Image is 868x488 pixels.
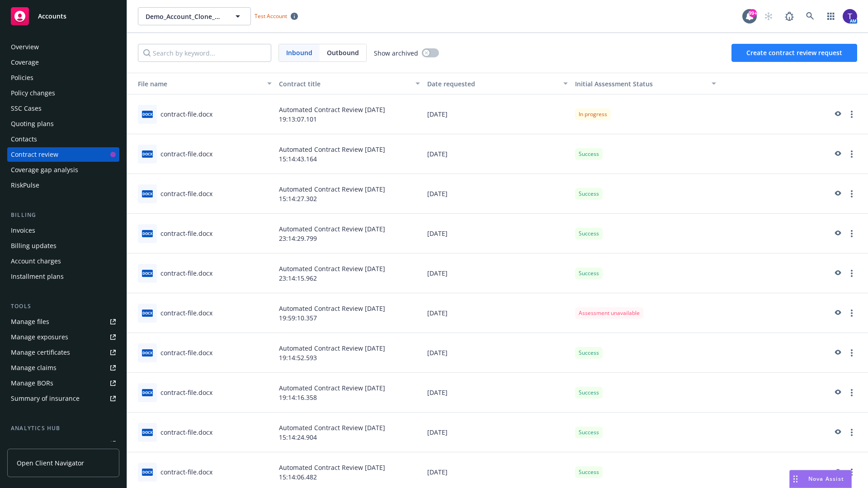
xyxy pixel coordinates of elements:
[7,55,119,70] a: Coverage
[160,109,212,119] div: contract-file.docx
[808,475,844,483] span: Nova Assist
[832,427,843,438] a: preview
[575,80,653,88] span: Initial Assessment Status
[846,228,857,239] a: more
[7,302,119,311] div: Tools
[424,373,572,413] div: [DATE]
[275,413,424,452] div: Automated Contract Review [DATE] 15:14:24.904
[275,134,424,174] div: Automated Contract Review [DATE] 15:14:43.164
[7,391,119,406] a: Summary of insurance
[160,268,212,278] div: contract-file.docx
[427,79,558,89] div: Date requested
[11,391,80,406] div: Summary of insurance
[160,149,212,159] div: contract-file.docx
[131,79,262,89] div: File name
[579,110,607,118] span: In progress
[279,44,320,61] span: Inbound
[275,174,424,214] div: Automated Contract Review [DATE] 15:14:27.302
[575,79,706,89] div: Toggle SortBy
[7,424,119,433] div: Analytics hub
[7,436,119,451] a: Loss summary generator
[11,86,55,100] div: Policy changes
[832,268,843,279] a: preview
[7,211,119,220] div: Billing
[11,330,68,344] div: Manage exposures
[832,308,843,319] a: preview
[255,12,287,20] span: Test Account
[11,314,49,329] div: Manage files
[843,9,857,23] img: photo
[846,467,857,478] a: more
[38,13,66,20] span: Accounts
[138,7,251,25] button: Demo_Account_Clone_QA_CR_Tests_Client
[11,436,86,451] div: Loss summary generator
[11,223,35,238] div: Invoices
[11,361,57,375] div: Manage claims
[424,293,572,333] div: [DATE]
[17,458,84,468] span: Open Client Navigator
[7,86,119,100] a: Policy changes
[7,70,119,85] a: Policies
[846,347,857,358] a: more
[424,253,572,293] div: [DATE]
[790,470,801,488] div: Drag to move
[11,239,57,253] div: Billing updates
[11,376,53,390] div: Manage BORs
[789,470,852,488] button: Nova Assist
[11,117,54,131] div: Quoting plans
[579,389,599,397] span: Success
[11,178,39,192] div: RiskPulse
[11,40,39,54] div: Overview
[7,254,119,268] a: Account charges
[424,413,572,452] div: [DATE]
[11,132,37,146] div: Contacts
[832,228,843,239] a: preview
[7,330,119,344] a: Manage exposures
[424,333,572,373] div: [DATE]
[142,190,153,197] span: docx
[11,101,42,116] div: SSC Cases
[7,314,119,329] a: Manage files
[832,149,843,160] a: preview
[7,376,119,390] a: Manage BORs
[160,308,212,318] div: contract-file.docx
[846,308,857,319] a: more
[160,189,212,198] div: contract-file.docx
[780,7,798,25] a: Report a Bug
[424,174,572,214] div: [DATE]
[146,12,224,21] span: Demo_Account_Clone_QA_CR_Tests_Client
[160,388,212,397] div: contract-file.docx
[579,468,599,476] span: Success
[731,44,857,62] button: Create contract review request
[579,269,599,277] span: Success
[832,188,843,199] a: preview
[327,48,359,57] span: Outbound
[142,389,153,396] span: docx
[846,109,857,120] a: more
[7,147,119,162] a: Contract review
[832,109,843,120] a: preview
[275,293,424,333] div: Automated Contract Review [DATE] 19:59:10.357
[11,163,78,177] div: Coverage gap analysis
[142,270,153,277] span: docx
[142,469,153,475] span: docx
[11,269,64,284] div: Installment plans
[7,345,119,360] a: Manage certificates
[846,149,857,160] a: more
[142,349,153,356] span: docx
[579,230,599,238] span: Success
[759,7,778,25] a: Start snowing
[160,348,212,357] div: contract-file.docx
[7,101,119,116] a: SSC Cases
[275,73,424,94] button: Contract title
[275,373,424,413] div: Automated Contract Review [DATE] 19:14:16.358
[846,188,857,199] a: more
[822,7,840,25] a: Switch app
[579,309,640,317] span: Assessment unavailable
[7,223,119,238] a: Invoices
[251,11,302,21] span: Test Account
[7,117,119,131] a: Quoting plans
[846,427,857,438] a: more
[11,345,70,360] div: Manage certificates
[320,44,366,61] span: Outbound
